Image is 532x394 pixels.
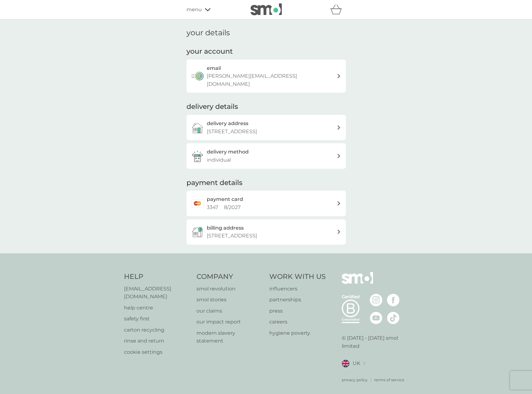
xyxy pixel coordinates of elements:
img: visit the smol Facebook page [387,294,400,306]
a: safety first [124,315,191,323]
h3: email [207,64,221,72]
h2: delivery details [186,102,238,112]
a: cookie settings [124,348,191,356]
a: press [269,307,326,315]
a: help centre [124,304,191,312]
img: visit the smol Youtube page [370,312,382,324]
button: email[PERSON_NAME][EMAIL_ADDRESS][DOMAIN_NAME] [186,60,346,93]
a: privacy policy [342,377,368,383]
h2: payment details [186,178,242,188]
div: basket [330,3,346,16]
a: modern slavery statement [196,329,263,345]
h4: Work With Us [269,272,326,282]
a: partnerships [269,296,326,304]
p: [STREET_ADDRESS] [207,232,257,240]
p: [STREET_ADDRESS] [207,128,257,136]
h1: your details [186,28,230,37]
img: UK flag [342,360,350,367]
a: [EMAIL_ADDRESS][DOMAIN_NAME] [124,285,191,301]
a: delivery address[STREET_ADDRESS] [186,115,346,140]
span: 8 / 2027 [224,204,241,210]
a: our impact report [196,318,263,326]
a: careers [269,318,326,326]
button: billing address[STREET_ADDRESS] [186,219,346,245]
a: payment card3347 8/2027 [186,191,346,216]
a: smol stories [196,296,263,304]
h2: your account [186,47,233,56]
img: smol [251,3,282,15]
h3: delivery method [207,148,249,156]
a: carton recycling [124,326,191,334]
h4: Help [124,272,191,282]
a: our claims [196,307,263,315]
a: smol revolution [196,285,263,293]
a: rinse and return [124,337,191,345]
h2: payment card [207,195,243,203]
span: 3347 [207,204,218,210]
p: individual [207,156,231,164]
img: visit the smol Tiktok page [387,312,400,324]
span: UK [353,359,360,367]
a: delivery methodindividual [186,143,346,168]
a: influencers [269,285,326,293]
h4: Company [196,272,263,282]
img: smol [342,272,373,293]
h3: billing address [207,224,244,232]
img: select a new location [363,362,365,365]
img: visit the smol Instagram page [370,294,382,306]
a: hygiene poverty [269,329,326,337]
p: [PERSON_NAME][EMAIL_ADDRESS][DOMAIN_NAME] [207,72,337,88]
a: terms of service [374,377,404,383]
h3: delivery address [207,119,248,128]
span: menu [186,6,202,14]
p: © [DATE] - [DATE] smol limited [342,334,408,350]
